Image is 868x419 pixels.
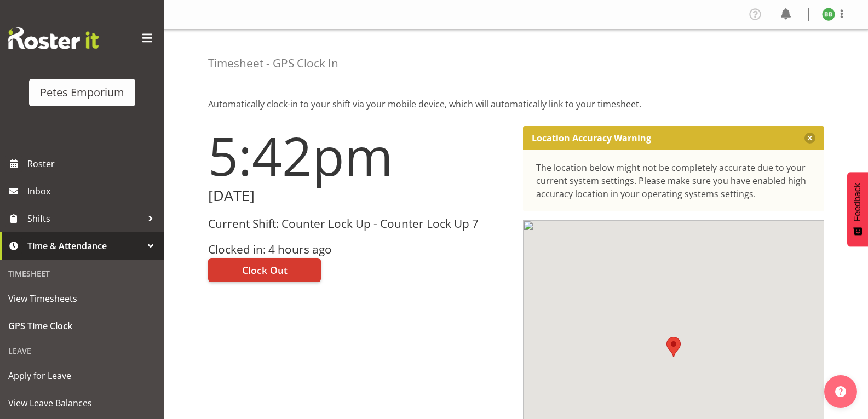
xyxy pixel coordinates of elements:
[532,133,651,144] p: Location Accuracy Warning
[27,156,159,172] span: Roster
[853,183,863,221] span: Feedback
[208,258,321,282] button: Clock Out
[8,318,156,334] span: GPS Time Clock
[3,285,162,312] a: View Timesheets
[40,84,124,101] div: Petes Emporium
[208,243,510,256] h3: Clocked in: 4 hours ago
[208,57,338,70] h4: Timesheet - GPS Clock In
[3,340,162,362] div: Leave
[208,126,510,185] h1: 5:42pm
[8,290,156,307] span: View Timesheets
[8,395,156,411] span: View Leave Balances
[27,238,142,254] span: Time & Attendance
[847,172,868,246] button: Feedback - Show survey
[242,263,288,277] span: Clock Out
[536,161,812,200] div: The location below might not be completely accurate due to your current system settings. Please m...
[208,217,510,230] h3: Current Shift: Counter Lock Up - Counter Lock Up 7
[822,8,835,21] img: beena-bist9974.jpg
[3,312,162,340] a: GPS Time Clock
[208,97,824,111] p: Automatically clock-in to your shift via your mobile device, which will automatically link to you...
[804,133,815,144] button: Close message
[208,187,510,204] h2: [DATE]
[8,368,156,384] span: Apply for Leave
[3,262,162,285] div: Timesheet
[8,27,99,49] img: Rosterit website logo
[835,386,846,397] img: help-xxl-2.png
[3,362,162,389] a: Apply for Leave
[27,210,142,227] span: Shifts
[3,389,162,417] a: View Leave Balances
[27,183,159,199] span: Inbox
